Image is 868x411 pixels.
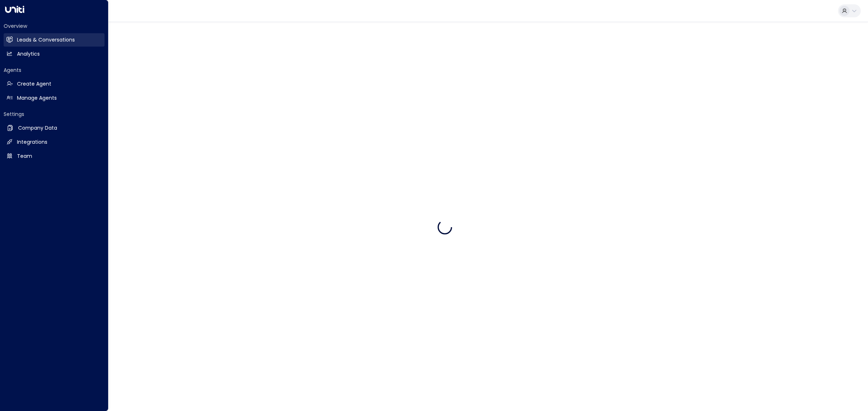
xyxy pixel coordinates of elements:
a: Manage Agents [4,91,105,105]
h2: Leads & Conversations [17,36,75,44]
a: Integrations [4,135,105,149]
h2: Agents [4,66,105,74]
h2: Team [17,152,32,160]
h2: Settings [4,111,105,118]
h2: Integrations [17,138,47,146]
a: Create Agent [4,77,105,91]
h2: Analytics [17,50,40,58]
h2: Manage Agents [17,94,57,102]
a: Team [4,150,105,163]
h2: Company Data [18,124,57,132]
a: Leads & Conversations [4,33,105,47]
a: Company Data [4,121,105,135]
a: Analytics [4,47,105,61]
h2: Overview [4,22,105,30]
h2: Create Agent [17,80,51,88]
